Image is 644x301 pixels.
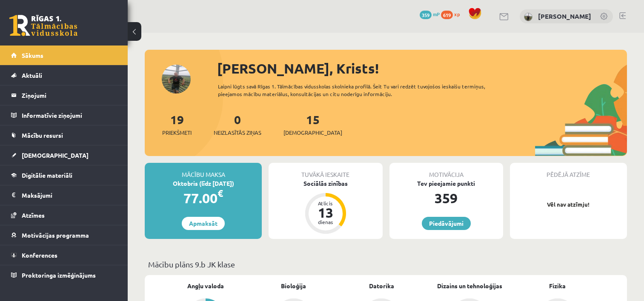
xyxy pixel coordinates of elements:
a: 15[DEMOGRAPHIC_DATA] [283,112,342,137]
div: 359 [389,188,503,208]
a: Sākums [11,45,117,65]
span: Konferences [22,251,57,259]
a: [PERSON_NAME] [538,12,591,20]
a: Fizika [549,281,566,290]
legend: Maksājumi [22,185,117,205]
div: 77.00 [145,188,262,208]
a: Konferences [11,245,117,265]
p: Vēl nav atzīmju! [514,200,623,209]
a: Motivācijas programma [11,225,117,245]
span: [DEMOGRAPHIC_DATA] [22,151,89,159]
legend: Ziņojumi [22,85,117,105]
span: [DEMOGRAPHIC_DATA] [283,128,342,137]
div: Oktobris (līdz [DATE]) [145,179,262,188]
span: Sākums [22,51,43,59]
p: Mācību plāns 9.b JK klase [148,258,624,270]
div: Motivācija [389,163,503,179]
div: Laipni lūgts savā Rīgas 1. Tālmācības vidusskolas skolnieka profilā. Šeit Tu vari redzēt tuvojošo... [218,82,507,98]
span: Priekšmeti [162,128,192,137]
div: Atlicis [313,201,338,206]
a: Atzīmes [11,205,117,225]
a: Bioloģija [281,281,306,290]
a: Apmaksāt [182,217,225,230]
a: Proktoringa izmēģinājums [11,265,117,285]
span: Digitālie materiāli [22,171,72,179]
span: Aktuāli [22,71,42,79]
div: Sociālās zinības [269,179,382,188]
a: Informatīvie ziņojumi [11,105,117,125]
div: Tev pieejamie punkti [389,179,503,188]
img: Krists Robinsons [524,13,532,21]
span: 619 [441,11,453,19]
a: Ziņojumi [11,85,117,105]
span: Motivācijas programma [22,231,89,239]
a: Angļu valoda [187,281,224,290]
span: Mācību resursi [22,131,63,139]
div: dienas [313,219,338,224]
a: Piedāvājumi [422,217,471,230]
legend: Informatīvie ziņojumi [22,105,117,125]
div: Pēdējā atzīme [510,163,627,179]
div: [PERSON_NAME], Krists! [217,58,627,79]
span: Proktoringa izmēģinājums [22,271,96,279]
a: [DEMOGRAPHIC_DATA] [11,145,117,165]
a: Mācību resursi [11,125,117,145]
span: 359 [420,11,432,19]
span: Atzīmes [22,211,45,219]
div: Mācību maksa [145,163,262,179]
a: 619 xp [441,11,464,17]
a: 19Priekšmeti [162,112,192,137]
span: mP [433,11,440,17]
div: 13 [313,206,338,219]
span: € [218,187,223,199]
a: 0Neizlasītās ziņas [214,112,261,137]
a: Sociālās zinības Atlicis 13 dienas [269,179,382,235]
a: Maksājumi [11,185,117,205]
a: Rīgas 1. Tālmācības vidusskola [9,15,77,36]
span: xp [454,11,460,17]
a: Digitālie materiāli [11,165,117,185]
a: 359 mP [420,11,440,17]
a: Datorika [369,281,394,290]
span: Neizlasītās ziņas [214,128,261,137]
a: Dizains un tehnoloģijas [437,281,502,290]
a: Aktuāli [11,65,117,85]
div: Tuvākā ieskaite [269,163,382,179]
